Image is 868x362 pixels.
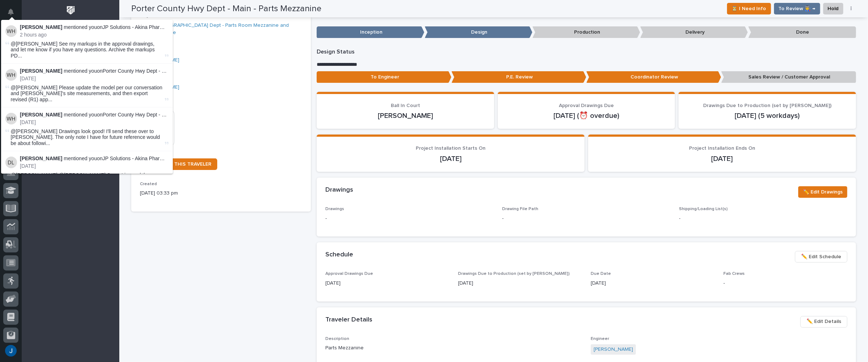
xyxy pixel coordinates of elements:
p: mentioned you on : [20,24,168,30]
button: Notifications [3,4,18,20]
p: [DATE] [20,163,168,169]
a: JP Solutions - Akina Pharmacy Mezzanine Addition [103,156,217,161]
span: Ball In Court [391,103,420,108]
strong: [PERSON_NAME] [20,112,62,118]
span: @[PERSON_NAME] Please update the model per our conversation and [PERSON_NAME]'s site measurements... [11,85,163,103]
p: Design Status [317,48,856,55]
img: Weston Hochstetler [5,113,17,124]
p: 2 hours ago [20,32,168,38]
a: 26801 - [GEOGRAPHIC_DATA] Dept - Parts Room Mezzanine and Stairs with Gate [140,22,302,37]
span: Approval Drawings Due [559,103,614,108]
p: [DATE] [325,154,576,163]
span: @[PERSON_NAME] Drawings look good! I'll send these over to [PERSON_NAME]. The only note I have fo... [11,128,163,146]
span: Due Date [591,272,611,276]
strong: [PERSON_NAME] [20,156,62,161]
span: Drawings Due to Production (set by [PERSON_NAME]) [458,272,570,276]
span: Fab Crews [723,272,745,276]
p: [DATE] (5 workdays) [687,111,847,120]
span: Shipping/Loading List(s) [679,207,728,211]
p: [DATE] [458,280,582,287]
strong: [PERSON_NAME] [20,24,62,30]
p: [DATE] [597,154,847,163]
button: ✏️ Edit Drawings [798,186,847,198]
p: To Engineer [317,71,452,83]
button: Hold [823,3,843,14]
a: Porter County Hwy Dept - Main - Parts Mezzanine [103,112,215,118]
span: Hold [828,4,839,13]
span: Drawing File Path [502,207,538,211]
button: ✏️ Edit Details [800,316,847,328]
span: Project Installation Ends On [689,146,755,151]
span: Engineer [591,337,609,341]
strong: [PERSON_NAME] [20,68,62,74]
p: - [723,280,847,287]
h2: Drawings [325,186,353,194]
p: [DATE] 03:33 pm [140,189,302,197]
span: Drawings Due to Production (set by [PERSON_NAME]) [703,103,831,108]
span: @[PERSON_NAME] See my markups in the approval drawings, and let me know if you have any questions... [11,41,163,59]
a: DUPLICATE THIS TRAVELER [140,158,217,170]
h2: Schedule [325,251,353,259]
span: To Review 👨‍🏭 → [779,4,816,13]
h2: Traveler Details [325,316,372,324]
p: [DATE] [20,119,168,125]
a: Porter County Hwy Dept - Main - Parts Mezzanine [103,68,215,74]
p: Coordinator Review [586,71,721,83]
span: DUPLICATE THIS TRAVELER [146,162,211,167]
p: Inception [317,26,424,38]
p: [DATE] [591,280,715,287]
h2: Porter County Hwy Dept - Main - Parts Mezzanine [131,4,321,14]
p: Production [533,26,640,38]
span: ✏️ Edit Drawings [803,188,843,196]
p: - [502,215,504,222]
p: mentioned you on : [20,156,168,162]
span: Description [325,337,349,341]
p: - [679,215,847,222]
p: mentioned you on : [20,112,168,118]
p: mentioned you on : [20,68,168,74]
p: [DATE] [325,280,449,287]
span: ⏳ I Need Info [732,4,766,13]
span: @[PERSON_NAME] @[PERSON_NAME] Sorry, I jumped the gun on the offset columns or inline columns. I ... [11,172,163,184]
img: Workspace Logo [64,4,77,17]
img: Weston Hochstetler [5,69,17,81]
button: ⏳ I Need Info [727,3,771,14]
p: - [325,215,493,222]
p: Sales Review / Customer Approval [721,71,856,83]
a: [PERSON_NAME] [594,346,633,353]
span: Project Installation Starts On [416,146,486,151]
span: Created [140,182,157,186]
button: To Review 👨‍🏭 → [774,3,820,14]
div: Notifications [9,9,18,20]
span: Approval Drawings Due [325,272,373,276]
p: [DATE] (⏰ overdue) [506,111,667,120]
a: JP Solutions - Akina Pharmacy Mezzanine Addition [103,24,217,30]
p: Design [425,26,533,38]
p: Parts Mezzanine [325,344,582,352]
button: ✏️ Edit Schedule [795,251,847,263]
span: ✏️ Edit Schedule [801,252,841,261]
p: P.E. Review [452,71,586,83]
img: Weston Hochstetler [5,25,17,37]
p: Done [748,26,856,38]
p: [PERSON_NAME] [325,111,486,120]
p: Delivery [640,26,748,38]
span: ✏️ Edit Details [807,317,841,326]
p: [DATE] [20,76,168,82]
button: users-avatar [3,343,18,358]
img: Derek Lenhart [5,157,17,168]
span: Drawings [325,207,344,211]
